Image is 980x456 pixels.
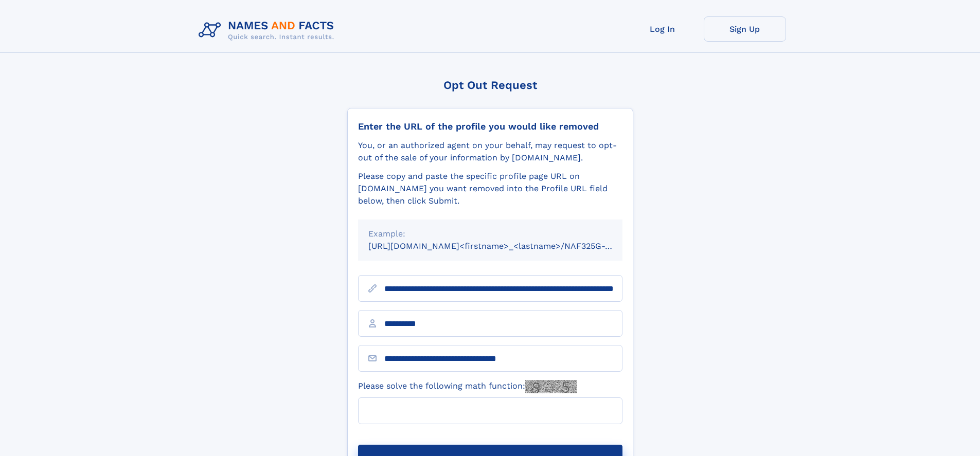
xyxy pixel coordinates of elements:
[621,16,704,42] a: Log In
[358,139,622,164] div: You, or an authorized agent on your behalf, may request to opt-out of the sale of your informatio...
[347,79,633,92] div: Opt Out Request
[704,16,786,42] a: Sign Up
[358,121,622,132] div: Enter the URL of the profile you would like removed
[358,170,622,207] div: Please copy and paste the specific profile page URL on [DOMAIN_NAME] you want removed into the Pr...
[368,228,612,240] div: Example:
[194,16,343,44] img: Logo Names and Facts
[368,241,642,251] small: [URL][DOMAIN_NAME]<firstname>_<lastname>/NAF325G-xxxxxxxx
[358,380,577,393] label: Please solve the following math function:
